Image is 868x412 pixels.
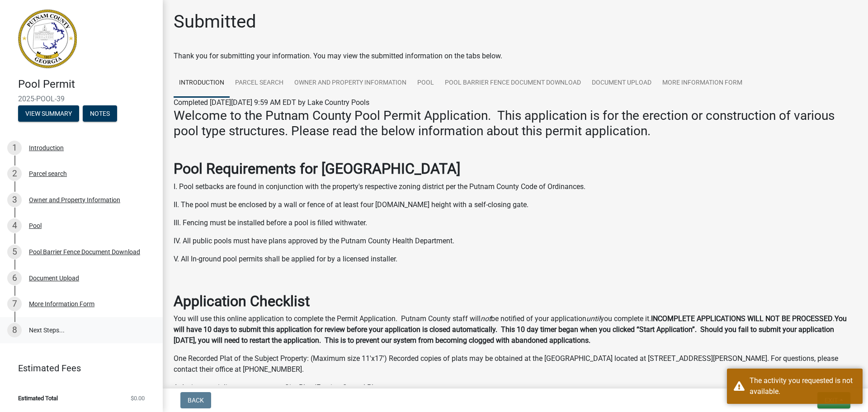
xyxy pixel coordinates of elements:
[180,392,211,408] button: Back
[83,110,117,118] wm-modal-confirm: Notes
[174,11,256,33] h1: Submitted
[586,314,600,323] i: until
[174,353,857,375] p: One Recorded Plat of the Subject Property: (Maximum size 11'x17') Recorded copies of plats may be...
[657,69,748,98] a: More Information Form
[29,197,120,203] div: Owner and Property Information
[7,166,22,181] div: 2
[174,51,857,62] div: Thank you for submitting your information. You may view the submitted information on the tabs below.
[174,181,857,192] p: I. Pool setbacks are found in conjunction with the property's respective zoning district per the ...
[29,223,42,229] div: Pool
[439,69,586,98] a: Pool Barrier Fence Document Download
[18,395,58,401] span: Estimated Total
[29,249,140,255] div: Pool Barrier Fence Document Download
[7,245,22,259] div: 5
[18,105,79,122] button: View Summary
[18,9,77,68] img: Putnam County, Georgia
[29,170,67,177] div: Parcel search
[174,236,857,246] p: IV. All public pools must have plans approved by the Putnam County Health Department.
[18,110,79,118] wm-modal-confirm: Summary
[174,293,310,310] strong: Application Checklist
[7,359,148,377] a: Estimated Fees
[7,297,22,311] div: 7
[586,69,657,98] a: Document Upload
[188,397,204,404] span: Back
[131,395,145,401] span: $0.00
[174,160,460,177] strong: Pool Requirements for [GEOGRAPHIC_DATA]
[29,145,64,151] div: Introduction
[7,141,22,155] div: 1
[412,69,439,98] a: Pool
[174,314,847,345] strong: You will have 10 days to submit this application for review before your application is closed aut...
[174,254,857,265] p: V. All In-ground pool permits shall be applied for by a licensed installer.
[29,275,79,281] div: Document Upload
[174,199,857,210] p: II. The pool must be enclosed by a wall or fence of at least four [DOMAIN_NAME] height with a sel...
[174,69,230,98] a: Introduction
[174,382,857,393] p: A design specialist must prepare a Site Plan/Erosion Control Plan
[18,78,156,91] h4: Pool Permit
[7,193,22,207] div: 3
[230,69,289,98] a: Parcel search
[29,301,94,307] div: More Information Form
[174,313,857,346] p: You will use this online application to complete the Permit Application. Putnam County staff will...
[7,271,22,285] div: 6
[18,95,145,103] span: 2025-POOL-39
[481,314,491,323] i: not
[174,98,369,107] span: Completed [DATE][DATE] 9:59 AM EDT by Lake Country Pools
[83,105,117,122] button: Notes
[174,218,857,228] p: III. Fencing must be installed before a pool is filled withwater.
[651,314,833,323] strong: INCOMPLETE APPLICATIONS WILL NOT BE PROCESSED
[7,323,22,337] div: 8
[174,108,857,138] h3: Welcome to the Putnam County Pool Permit Application. This application is for the erection or con...
[7,218,22,233] div: 4
[289,69,412,98] a: Owner and Property Information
